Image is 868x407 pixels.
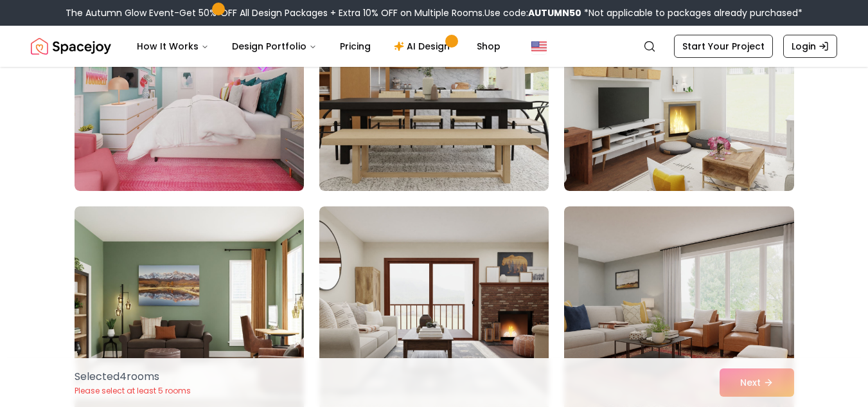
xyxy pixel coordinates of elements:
b: AUTUMN50 [528,6,581,19]
a: Start Your Project [674,35,773,58]
a: Shop [466,33,511,59]
span: Use code: [484,6,581,19]
span: *Not applicable to packages already purchased* [581,6,802,19]
img: Spacejoy Logo [31,33,111,59]
p: Please select at least 5 rooms [75,386,191,396]
a: Login [783,35,837,58]
nav: Main [127,33,511,59]
div: The Autumn Glow Event-Get 50% OFF All Design Packages + Extra 10% OFF on Multiple Rooms. [66,6,802,19]
button: Design Portfolio [222,33,327,59]
a: Pricing [330,33,381,59]
a: Spacejoy [31,33,111,59]
button: How It Works [127,33,219,59]
img: United States [531,39,547,54]
nav: Global [31,26,837,67]
p: Selected 4 room s [75,369,191,384]
a: AI Design [384,33,464,59]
